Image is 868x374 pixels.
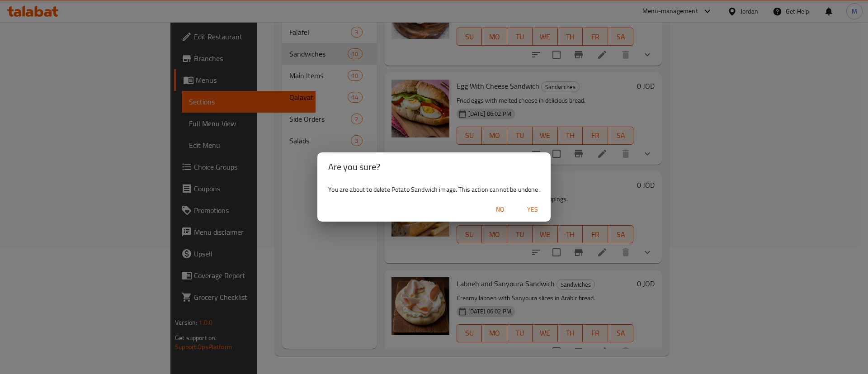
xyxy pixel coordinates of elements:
span: No [489,204,511,215]
h2: Are you sure? [328,160,539,174]
button: Yes [518,201,547,218]
div: You are about to delete Potato Sandwich image. This action cannot be undone. [317,181,550,198]
span: Yes [522,204,543,215]
button: No [486,201,514,218]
